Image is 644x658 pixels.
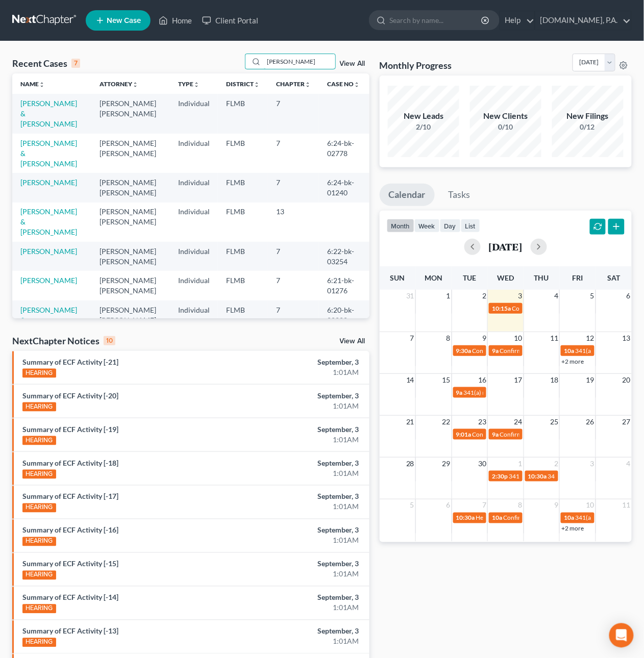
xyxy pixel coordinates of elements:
[492,431,499,438] span: 9a
[254,458,359,468] div: September, 3
[552,122,624,132] div: 0/12
[254,391,359,401] div: September, 3
[575,514,615,522] span: 341(a) meeting
[132,82,138,88] i: unfold_more
[445,499,452,512] span: 6
[561,525,584,533] a: +2 more
[254,357,359,367] div: September, 3
[500,431,557,438] span: Confirmation hearing
[609,623,634,648] div: Open Intercom Messenger
[107,17,141,24] span: New Case
[170,173,218,202] td: Individual
[218,203,268,242] td: FLMB
[71,59,80,68] div: 7
[12,57,80,69] div: Recent Cases
[509,472,549,480] span: 341(a) meeting
[517,458,524,470] span: 1
[405,290,415,302] span: 31
[218,271,268,300] td: FLMB
[512,305,569,312] span: Confirmation hearing
[170,271,218,300] td: Individual
[319,271,369,300] td: 6:21-bk-01276
[380,184,435,206] a: Calendar
[380,59,452,71] h3: Monthly Progress
[22,593,118,602] a: Summary of ECF Activity [-14]
[22,459,118,467] a: Summary of ECF Activity [-18]
[552,110,624,122] div: New Filings
[12,335,115,347] div: NextChapter Notices
[268,134,319,173] td: 7
[91,271,170,300] td: [PERSON_NAME] [PERSON_NAME]
[254,637,359,647] div: 1:01AM
[20,99,77,128] a: [PERSON_NAME] & [PERSON_NAME]
[20,80,45,88] a: Nameunfold_more
[254,367,359,377] div: 1:01AM
[22,604,56,614] div: HEARING
[477,458,487,470] span: 30
[91,203,170,242] td: [PERSON_NAME] [PERSON_NAME]
[535,11,631,30] a: [DOMAIN_NAME], P.A.
[481,499,487,512] span: 7
[464,389,504,396] span: 341(a) meeting
[20,276,77,285] a: [PERSON_NAME]
[319,242,369,271] td: 6:22-bk-03254
[573,273,583,282] span: Fri
[197,11,263,30] a: Client Portal
[548,472,588,480] span: 341(a) meeting
[268,173,319,202] td: 7
[585,332,596,344] span: 12
[492,514,502,522] span: 10a
[456,389,463,396] span: 9a
[517,290,524,302] span: 3
[91,134,170,173] td: [PERSON_NAME] [PERSON_NAME]
[513,374,524,386] span: 17
[20,247,77,256] a: [PERSON_NAME]
[340,60,365,67] a: View All
[503,514,561,522] span: Confirmation hearing
[319,173,369,202] td: 6:24-bk-01240
[254,401,359,411] div: 1:01AM
[22,560,118,568] a: Summary of ECF Activity [-15]
[327,80,360,88] a: Case Nounfold_more
[553,499,559,512] span: 9
[170,300,218,340] td: Individual
[268,271,319,300] td: 7
[390,273,405,282] span: Sun
[389,11,483,30] input: Search by name...
[218,134,268,173] td: FLMB
[22,402,56,412] div: HEARING
[254,559,359,569] div: September, 3
[564,347,574,355] span: 10a
[254,468,359,478] div: 1:01AM
[622,374,632,386] span: 20
[268,300,319,340] td: 7
[414,219,440,233] button: week
[492,472,508,480] span: 2:30p
[500,347,557,355] span: Confirmation hearing
[461,219,480,233] button: list
[626,458,632,470] span: 4
[22,638,56,647] div: HEARING
[441,458,452,470] span: 29
[553,290,559,302] span: 4
[22,369,56,378] div: HEARING
[254,525,359,536] div: September, 3
[441,416,452,428] span: 22
[20,306,77,335] a: [PERSON_NAME] & [PERSON_NAME]
[340,338,365,345] a: View All
[622,499,632,512] span: 11
[319,134,369,173] td: 6:24-bk-02778
[473,431,530,438] span: Confirmation hearing
[622,332,632,344] span: 13
[492,305,511,312] span: 10:15a
[268,94,319,133] td: 7
[170,242,218,271] td: Individual
[405,458,415,470] span: 28
[254,536,359,546] div: 1:01AM
[534,273,549,282] span: Thu
[463,273,476,282] span: Tue
[445,290,452,302] span: 1
[218,94,268,133] td: FLMB
[528,472,547,480] span: 10:30a
[22,492,118,501] a: Summary of ECF Activity [-17]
